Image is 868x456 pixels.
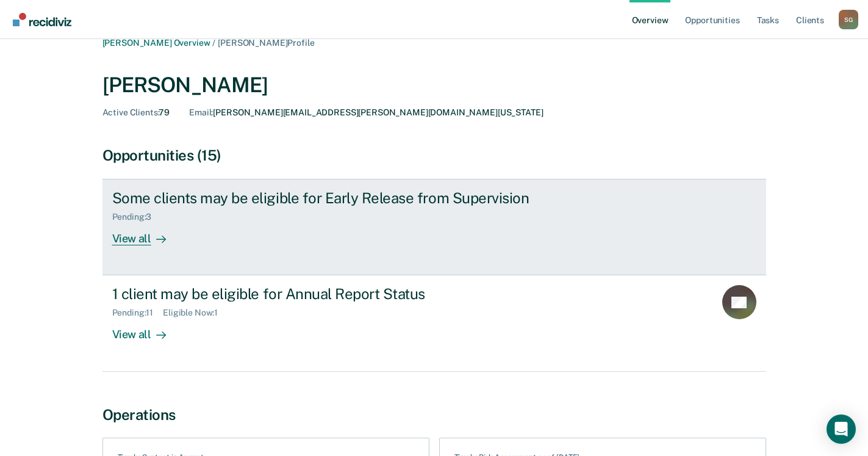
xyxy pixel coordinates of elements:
[102,38,210,48] a: [PERSON_NAME] Overview
[839,10,858,29] div: S G
[13,13,71,26] img: Recidiviz
[102,107,159,117] span: Active Clients :
[827,414,856,444] div: Open Intercom Messenger
[189,107,543,118] div: [PERSON_NAME][EMAIL_ADDRESS][PERSON_NAME][DOMAIN_NAME][US_STATE]
[102,147,766,164] div: Opportunities (15)
[839,10,858,29] button: Profile dropdown button
[163,308,228,318] div: Eligible Now : 1
[102,406,766,424] div: Operations
[112,222,181,246] div: View all
[102,179,766,275] a: Some clients may be eligible for Early Release from SupervisionPending:3View all
[112,285,540,303] div: 1 client may be eligible for Annual Report Status
[102,275,766,371] a: 1 client may be eligible for Annual Report StatusPending:11Eligible Now:1View all
[210,38,218,48] span: /
[112,212,162,222] div: Pending : 3
[102,73,766,98] div: [PERSON_NAME]
[218,38,314,48] span: [PERSON_NAME] Profile
[189,107,213,117] span: Email :
[112,189,540,207] div: Some clients may be eligible for Early Release from Supervision
[112,308,163,318] div: Pending : 11
[112,318,181,342] div: View all
[102,107,170,118] div: 79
